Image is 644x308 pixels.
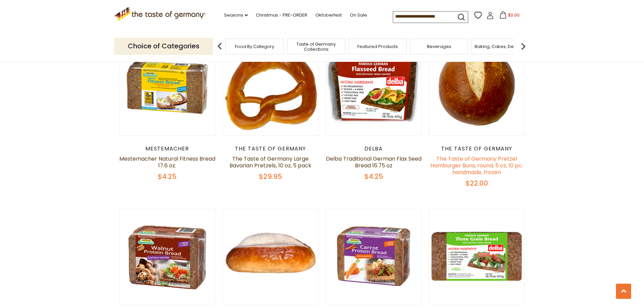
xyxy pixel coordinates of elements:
[427,44,451,49] a: Beverages
[119,155,215,169] a: Mestemacher Natural Fitness Bread 17.6 oz.
[364,172,383,181] span: $4.25
[235,44,274,49] a: Food By Category
[508,12,520,18] span: $0.00
[158,172,176,181] span: $4.25
[326,40,422,136] img: Delba Traditional German Flax Seed Bread 16.75 oz
[517,40,530,53] img: next arrow
[222,145,319,152] div: The Taste of Germany
[119,145,216,152] div: Mestemacher
[289,42,343,52] a: Taste of Germany Collections
[429,145,525,152] div: The Taste of Germany
[350,11,367,19] a: On Sale
[326,155,422,169] a: Delba Traditional German Flax Seed Bread 16.75 oz
[256,11,307,19] a: Christmas - PRE-ORDER
[223,208,318,304] img: The Taste of Germany Pretzel Buns, oval, 5 oz, 10 pc. handmade, frozen
[114,38,213,54] p: Choice of Categories
[223,40,318,136] img: The Taste of Germany Large Bavarian Pretzels, 10 oz, 5 pack
[326,208,422,304] img: Mestemacher Carrot Protein Whole Grain Bread 8.8 oz
[315,11,342,19] a: Oktoberfest
[224,11,248,19] a: Seasons
[213,40,226,53] img: previous arrow
[259,172,282,181] span: $29.95
[495,11,524,21] button: $0.00
[357,44,398,49] a: Featured Products
[466,179,488,188] span: $22.00
[326,145,422,152] div: Delba
[429,40,525,136] img: The Taste of Germany Pretzel Hamburger Buns, round, 5 oz, 10 pc. handmade, frozen
[429,208,525,304] img: Delba German Three Grain Bread (oat, barley, flaxseed) 16.75 oz
[430,155,523,176] a: The Taste of Germany Pretzel Hamburger Buns, round, 5 oz, 10 pc. handmade, frozen
[475,44,527,49] a: Baking, Cakes, Desserts
[120,208,215,304] img: Mestemacher Walnut Protein Whole Grain Bread 8.8 oz
[120,40,215,136] img: Mestemacher Natural Fitness Bread 17.6 oz.
[230,155,311,169] a: The Taste of Germany Large Bavarian Pretzels, 10 oz, 5 pack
